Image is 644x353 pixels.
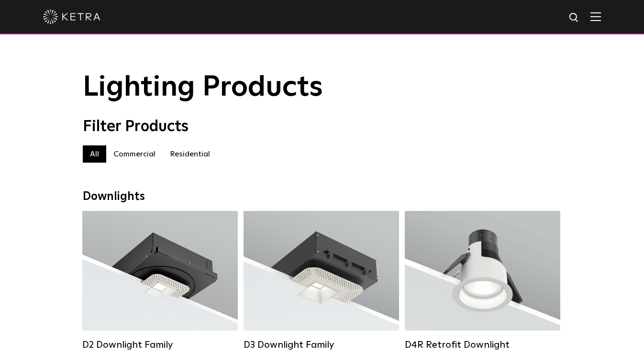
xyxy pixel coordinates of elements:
img: ketra-logo-2019-white [43,10,100,24]
label: Residential [163,145,217,163]
div: D3 Downlight Family [244,339,399,351]
a: D2 Downlight Family Lumen Output:1200Colors:White / Black / Gloss Black / Silver / Bronze / Silve... [82,211,238,351]
div: Downlights [83,190,561,204]
a: D3 Downlight Family Lumen Output:700 / 900 / 1100Colors:White / Black / Silver / Bronze / Paintab... [244,211,399,351]
img: Hamburger%20Nav.svg [590,12,601,21]
label: Commercial [106,145,163,163]
div: Filter Products [83,118,561,136]
a: D4R Retrofit Downlight Lumen Output:800Colors:White / BlackBeam Angles:15° / 25° / 40° / 60°Watta... [405,211,560,351]
div: D4R Retrofit Downlight [405,339,560,351]
label: All [83,145,106,163]
div: D2 Downlight Family [82,339,238,351]
img: search icon [568,12,580,24]
span: Lighting Products [83,73,323,102]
